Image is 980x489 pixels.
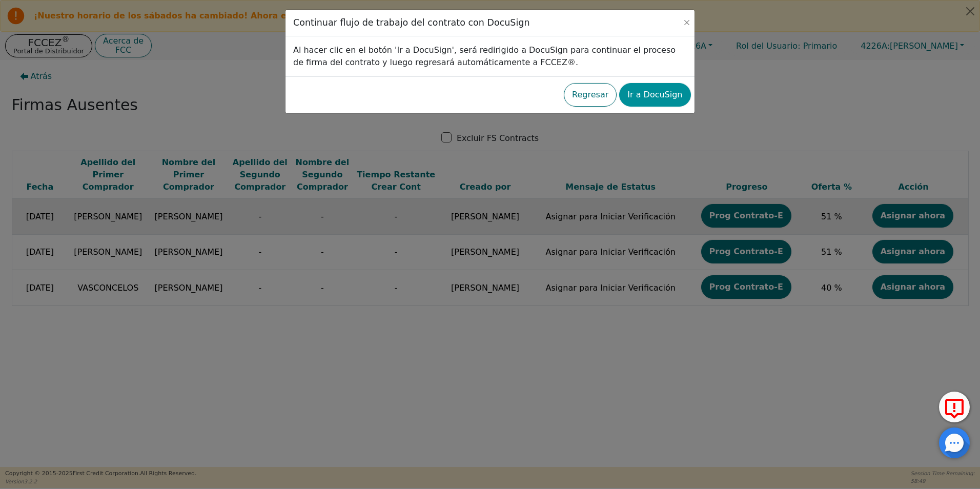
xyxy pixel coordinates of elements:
[619,83,690,107] button: Ir a DocuSign
[293,17,530,28] h3: Continuar flujo de trabajo del contrato con DocuSign
[682,17,692,28] button: Close
[939,392,970,422] button: Reportar Error a FCC
[564,83,617,107] button: Regresar
[293,44,687,69] p: Al hacer clic en el botón 'Ir a DocuSign', será redirigido a DocuSign para continuar el proceso d...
